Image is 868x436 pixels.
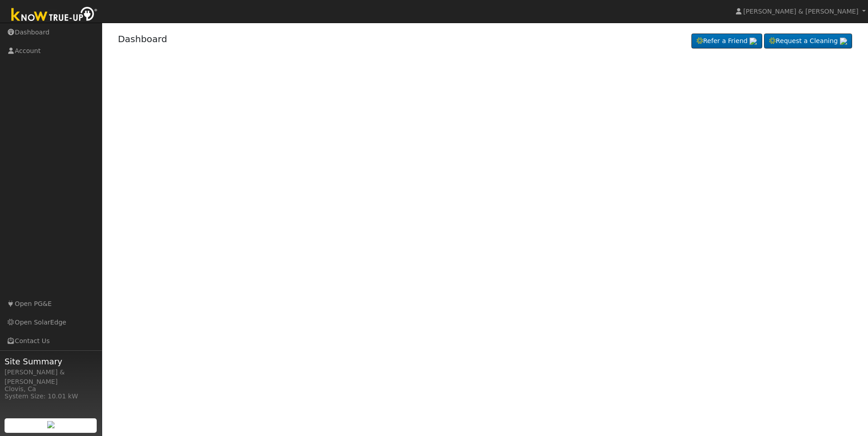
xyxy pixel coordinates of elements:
div: System Size: 10.01 kW [5,392,97,401]
a: Dashboard [118,34,168,44]
a: Request a Cleaning [764,34,852,49]
span: [PERSON_NAME] & [PERSON_NAME] [743,8,858,15]
img: retrieve [750,38,757,45]
div: Clovis, Ca [5,384,97,394]
div: [PERSON_NAME] & [PERSON_NAME] [5,368,97,387]
img: retrieve [47,421,54,428]
span: Site Summary [5,355,97,368]
img: retrieve [840,38,847,45]
a: Refer a Friend [691,34,762,49]
img: Know True-Up [7,5,102,25]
